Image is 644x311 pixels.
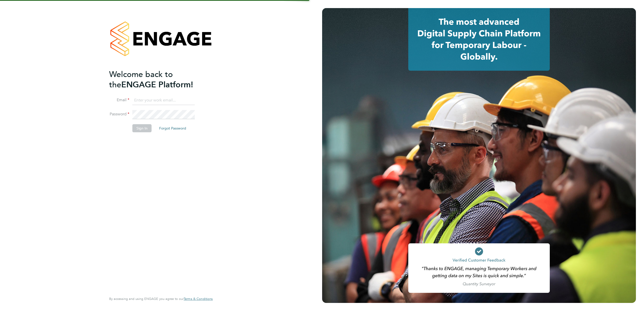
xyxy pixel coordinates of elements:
span: Terms & Conditions [184,297,213,301]
input: Enter your work email... [132,96,195,105]
h2: ENGAGE Platform! [109,69,208,90]
span: Welcome back to the [109,69,173,90]
span: By accessing and using ENGAGE you agree to our [109,297,213,301]
label: Password [109,112,129,117]
label: Email [109,97,129,103]
a: Terms & Conditions [184,297,213,301]
button: Forgot Password [155,124,190,132]
button: Sign In [132,124,152,132]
